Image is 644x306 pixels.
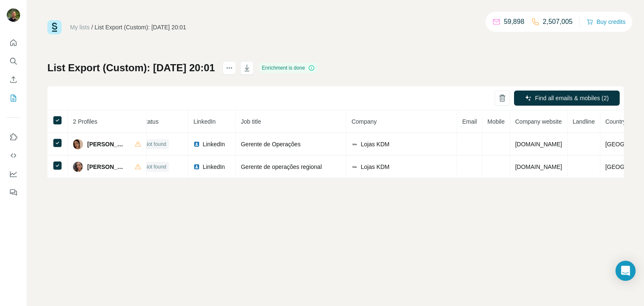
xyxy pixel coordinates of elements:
[587,16,626,28] button: Buy credits
[70,24,90,31] a: My lists
[223,61,236,75] button: actions
[7,91,20,106] button: My lists
[73,118,97,125] span: 2 Profiles
[193,118,216,125] span: LinkedIn
[142,118,158,125] span: Status
[203,163,225,171] span: LinkedIn
[361,140,389,148] span: Lojas KDM
[193,163,200,170] img: LinkedIn logo
[91,23,93,31] li: /
[144,140,166,148] span: Not found
[7,35,20,50] button: Quick start
[351,118,377,125] span: Company
[515,118,562,125] span: Company website
[7,8,20,22] img: Avatar
[7,185,20,200] button: Feedback
[605,118,626,125] span: Country
[87,140,126,148] span: [PERSON_NAME]
[615,261,636,281] div: Open Intercom Messenger
[260,63,318,73] div: Enrichment is done
[87,163,126,171] span: [PERSON_NAME]
[515,163,562,170] span: [DOMAIN_NAME]
[7,166,20,182] button: Dashboard
[462,118,477,125] span: Email
[514,91,620,106] button: Find all emails & mobiles (2)
[47,61,215,75] h1: List Export (Custom): [DATE] 20:01
[47,20,62,34] img: Surfe Logo
[73,139,83,149] img: Avatar
[73,162,83,172] img: Avatar
[504,17,525,27] p: 59,898
[515,141,562,148] span: [DOMAIN_NAME]
[95,23,186,31] div: List Export (Custom): [DATE] 20:01
[241,118,261,125] span: Job title
[241,163,322,170] span: Gerente de operações regional
[7,130,20,145] button: Use Surfe on LinkedIn
[203,140,225,148] span: LinkedIn
[144,163,166,171] span: Not found
[351,163,358,170] img: company-logo
[7,72,20,87] button: Enrich CSV
[361,163,389,171] span: Lojas KDM
[543,17,573,27] p: 2,507,005
[193,141,200,148] img: LinkedIn logo
[573,118,595,125] span: Landline
[535,94,609,102] span: Find all emails & mobiles (2)
[487,118,504,125] span: Mobile
[7,54,20,69] button: Search
[7,148,20,163] button: Use Surfe API
[351,141,358,148] img: company-logo
[241,141,300,148] span: Gerente de Operações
